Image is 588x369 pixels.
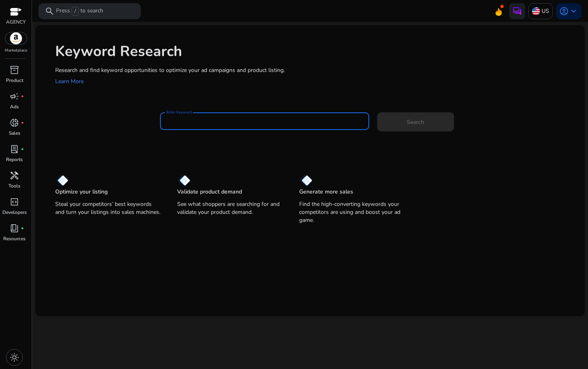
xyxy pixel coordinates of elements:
[55,66,577,74] p: Research and find keyword opportunities to optimize your ad campaigns and product listing.
[9,130,20,137] p: Sales
[55,78,84,85] a: Learn More
[2,209,27,216] p: Developers
[559,6,569,16] span: account_circle
[10,118,19,128] span: donut_small
[6,156,23,163] p: Reports
[10,65,19,75] span: inventory_2
[177,188,242,196] p: Validate product demand
[10,144,19,154] span: lab_profile
[532,7,540,15] img: us.svg
[55,175,68,186] img: diamond.svg
[72,7,79,16] span: /
[3,235,26,242] p: Resources
[166,110,192,115] mat-label: Enter Keyword
[10,353,19,362] span: light_mode
[10,92,19,101] span: campaign
[10,171,19,180] span: handyman
[45,6,54,16] span: search
[21,148,24,151] span: fiber_manual_record
[6,77,23,84] p: Product
[299,200,405,224] p: Find the high-converting keywords your competitors are using and boost your ad game.
[177,200,283,216] p: See what shoppers are searching for and validate your product demand.
[21,121,24,124] span: fiber_manual_record
[569,6,578,16] span: keyboard_arrow_down
[10,197,19,207] span: code_blocks
[21,227,24,230] span: fiber_manual_record
[8,182,20,189] p: Tools
[56,7,103,16] p: Press to search
[5,32,27,44] img: amazon.svg
[542,4,549,18] p: US
[55,43,577,60] h1: Keyword Research
[177,175,190,186] img: diamond.svg
[6,18,26,26] p: AGENCY
[55,188,108,196] p: Optimize your listing
[299,188,353,196] p: Generate more sales
[55,200,161,216] p: Steal your competitors’ best keywords and turn your listings into sales machines.
[10,103,19,110] p: Ads
[10,223,19,233] span: book_4
[21,95,24,98] span: fiber_manual_record
[5,48,27,54] p: Marketplace
[299,175,312,186] img: diamond.svg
